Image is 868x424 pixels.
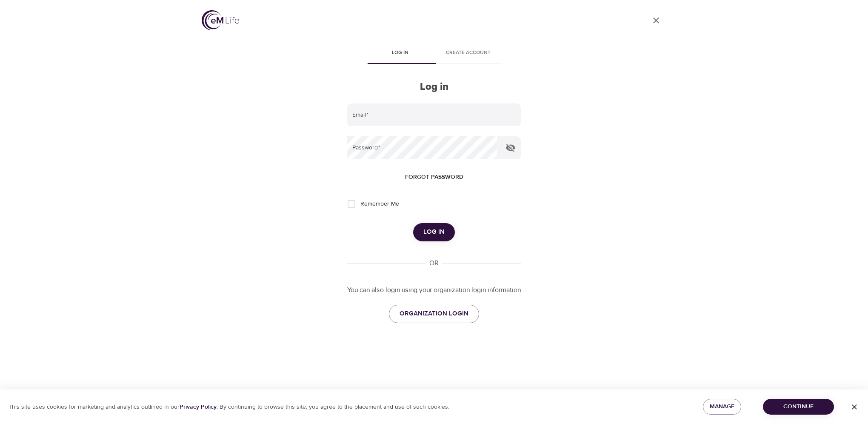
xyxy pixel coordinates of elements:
span: Continue [770,401,827,412]
p: You can also login using your organization login information [347,285,521,295]
a: close [646,10,666,31]
span: Manage [710,401,734,412]
img: logo [202,10,239,30]
a: Privacy Policy [180,403,217,411]
button: Forgot password [402,169,467,185]
div: disabled tabs example [347,43,521,64]
div: OR [426,258,442,268]
span: Forgot password [405,172,463,183]
span: Remember Me [360,200,399,209]
span: Log in [371,49,429,57]
h2: Log in [347,81,521,93]
span: ORGANIZATION LOGIN [400,308,468,319]
button: Manage [703,399,741,415]
span: Create account [439,49,497,57]
button: Continue [763,399,834,415]
a: ORGANIZATION LOGIN [389,305,479,323]
span: Log in [423,226,445,238]
button: Log in [413,223,455,241]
